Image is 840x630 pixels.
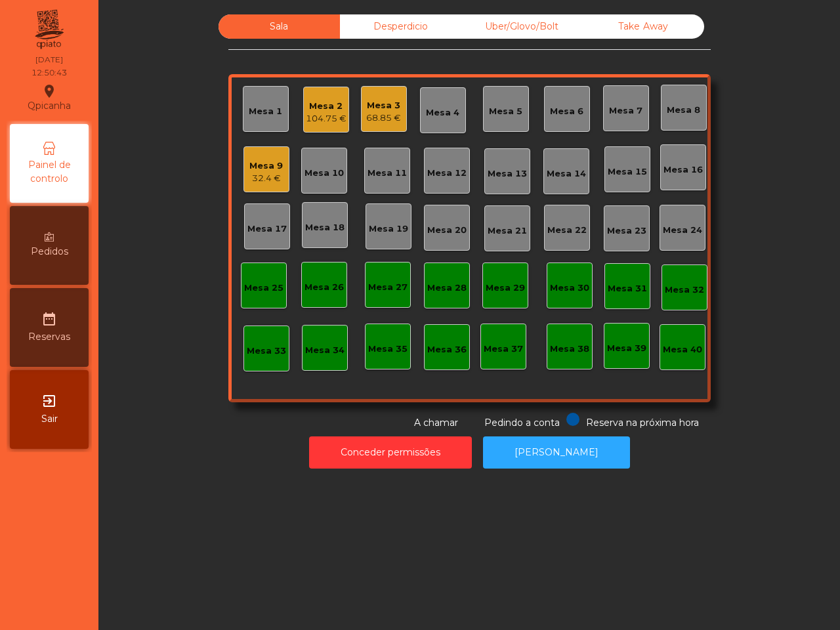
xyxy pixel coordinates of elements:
[550,105,583,118] div: Mesa 6
[665,283,704,297] div: Mesa 32
[427,224,467,237] div: Mesa 20
[488,224,527,238] div: Mesa 21
[461,14,583,39] div: Uber/Glovo/Bolt
[41,311,57,327] i: date_range
[663,224,702,237] div: Mesa 24
[607,224,646,238] div: Mesa 23
[306,112,346,125] div: 104.75 €
[489,105,522,118] div: Mesa 5
[13,158,85,186] span: Painel de controlo
[33,7,65,52] img: qpiato
[484,417,560,429] span: Pedindo a conta
[305,221,345,234] div: Mesa 18
[483,436,630,469] button: [PERSON_NAME]
[41,83,57,99] i: location_on
[414,417,458,429] span: A chamar
[426,106,459,119] div: Mesa 4
[41,393,57,409] i: exit_to_app
[249,105,282,118] div: Mesa 1
[427,282,467,295] div: Mesa 28
[368,343,408,356] div: Mesa 35
[28,81,71,114] div: Qpicanha
[547,167,586,180] div: Mesa 14
[309,436,472,469] button: Conceder permissões
[608,165,647,178] div: Mesa 15
[368,281,408,294] div: Mesa 27
[488,167,527,180] div: Mesa 13
[369,222,408,236] div: Mesa 19
[550,343,589,356] div: Mesa 38
[366,112,401,125] div: 68.85 €
[35,54,63,66] div: [DATE]
[28,330,70,344] span: Reservas
[219,14,340,39] div: Sala
[663,163,703,177] div: Mesa 16
[31,245,68,259] span: Pedidos
[31,67,67,79] div: 12:50:43
[609,104,642,117] div: Mesa 7
[247,222,287,236] div: Mesa 17
[608,282,647,295] div: Mesa 31
[249,172,283,185] div: 32.4 €
[550,282,589,295] div: Mesa 30
[586,417,699,429] span: Reserva na próxima hora
[305,344,345,357] div: Mesa 34
[583,14,704,39] div: Take Away
[547,224,587,237] div: Mesa 22
[304,167,344,180] div: Mesa 10
[607,342,646,355] div: Mesa 39
[427,343,467,356] div: Mesa 36
[486,282,525,295] div: Mesa 29
[247,345,286,358] div: Mesa 33
[249,159,283,173] div: Mesa 9
[367,167,407,180] div: Mesa 11
[427,167,467,180] div: Mesa 12
[366,99,401,112] div: Mesa 3
[340,14,461,39] div: Desperdicio
[484,343,523,356] div: Mesa 37
[667,104,700,117] div: Mesa 8
[244,282,283,295] div: Mesa 25
[663,343,702,356] div: Mesa 40
[306,100,346,113] div: Mesa 2
[304,281,344,294] div: Mesa 26
[41,412,58,426] span: Sair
